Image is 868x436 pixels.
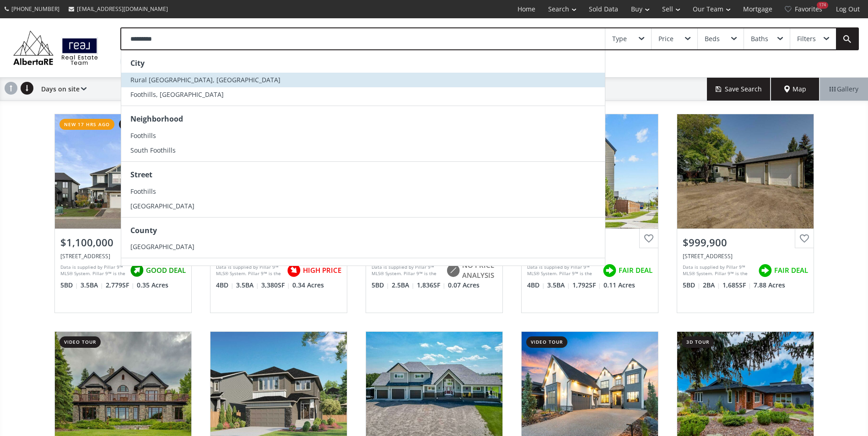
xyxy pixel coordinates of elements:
span: 2.5 BA [392,281,415,290]
span: 3.5 BA [547,281,570,290]
span: 1,685 SF [722,281,751,290]
span: 3,380 SF [261,281,290,290]
span: Foothills, [GEOGRAPHIC_DATA] [130,90,224,99]
span: Gallery [830,85,858,94]
img: rating icon [128,261,146,280]
div: Data is supplied by Pillar 9™ MLS® System. Pillar 9™ is the owner of the copyright in its MLS® Sy... [60,264,125,277]
strong: Neighborhood [130,114,183,124]
span: [PHONE_NUMBER] [11,5,59,13]
span: 7.88 Acres [754,281,785,290]
span: FAIR DEAL [619,266,652,275]
span: 2 BA [703,281,720,290]
span: NO PRICE ANALYSIS [462,261,497,280]
img: Logo [9,28,102,67]
span: Foothills [130,131,156,140]
span: [GEOGRAPHIC_DATA] [130,202,194,210]
span: 0.07 Acres [448,281,480,290]
div: Baths [751,36,768,42]
span: Foothills [130,187,156,196]
div: Data is supplied by Pillar 9™ MLS® System. Pillar 9™ is the owner of the copyright in its MLS® Sy... [372,264,442,277]
div: Gallery [819,78,868,101]
a: [EMAIL_ADDRESS][DOMAIN_NAME] [64,0,173,17]
div: [GEOGRAPHIC_DATA], [GEOGRAPHIC_DATA] [120,55,253,68]
span: HIGH PRICE [303,266,341,275]
div: Data is supplied by Pillar 9™ MLS® System. Pillar 9™ is the owner of the copyright in its MLS® Sy... [527,264,598,277]
img: rating icon [600,261,619,280]
img: rating icon [444,261,462,280]
span: 5 BD [372,281,389,290]
div: Beds [705,36,720,42]
div: Type [612,36,627,42]
strong: Street [130,170,152,180]
strong: County [130,225,157,235]
div: Days on site [37,78,86,101]
img: rating icon [285,261,303,280]
span: GOOD DEAL [146,266,186,275]
span: FAIR DEAL [774,266,808,275]
span: 4 BD [216,281,234,290]
div: 174 [817,2,828,9]
span: Rural [GEOGRAPHIC_DATA], [GEOGRAPHIC_DATA] [130,75,280,84]
span: 0.11 Acres [604,281,635,290]
div: 23140 Township Road 272, Rural Rocky View County, AB T4B 2A3 [683,252,808,260]
span: 5 BD [683,281,701,290]
span: South Foothills [130,146,176,154]
span: 5 BD [60,281,78,290]
div: $1,100,000 [60,235,186,250]
span: Map [784,85,806,94]
span: 1,836 SF [417,281,446,290]
div: 238 Monterra Bay, Rural Rocky View County, AB T4C0G9 [60,252,186,260]
div: Data is supplied by Pillar 9™ MLS® System. Pillar 9™ is the owner of the copyright in its MLS® Sy... [683,264,754,277]
span: 0.34 Acres [292,281,324,290]
span: 3.5 BA [81,281,103,290]
strong: City [130,58,145,68]
div: $999,900 [683,235,808,250]
span: 1,792 SF [572,281,601,290]
div: Map [771,78,819,101]
span: [GEOGRAPHIC_DATA] [130,242,194,251]
button: Save Search [707,78,771,101]
img: rating icon [756,261,774,280]
span: 3.5 BA [236,281,259,290]
span: 4 BD [527,281,545,290]
a: new 17 hrs agovideo tour$1,100,000[STREET_ADDRESS]Data is supplied by Pillar 9™ MLS® System. Pill... [45,105,201,322]
span: 2,779 SF [106,281,135,290]
div: Filters [797,36,816,42]
div: Data is supplied by Pillar 9™ MLS® System. Pillar 9™ is the owner of the copyright in its MLS® Sy... [216,264,282,277]
a: $999,900[STREET_ADDRESS]Data is supplied by Pillar 9™ MLS® System. Pillar 9™ is the owner of the ... [668,105,823,322]
span: [EMAIL_ADDRESS][DOMAIN_NAME] [77,5,168,13]
span: 0.35 Acres [137,281,168,290]
div: Price [658,36,674,42]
